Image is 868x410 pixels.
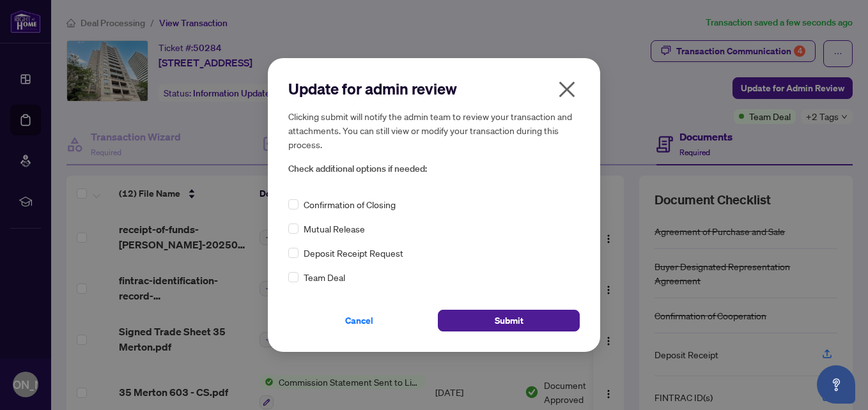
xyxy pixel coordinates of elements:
span: close [557,79,577,100]
span: Deposit Receipt Request [304,246,403,260]
span: Submit [495,310,523,331]
button: Submit [438,310,580,331]
span: Team Deal [304,270,345,284]
h5: Clicking submit will notify the admin team to review your transaction and attachments. You can st... [288,109,580,151]
h2: Update for admin review [288,79,580,99]
button: Cancel [288,310,430,331]
span: Cancel [345,310,373,331]
span: Confirmation of Closing [304,197,396,211]
span: Check additional options if needed: [288,162,580,176]
span: Mutual Release [304,222,365,236]
button: Open asap [817,365,855,404]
